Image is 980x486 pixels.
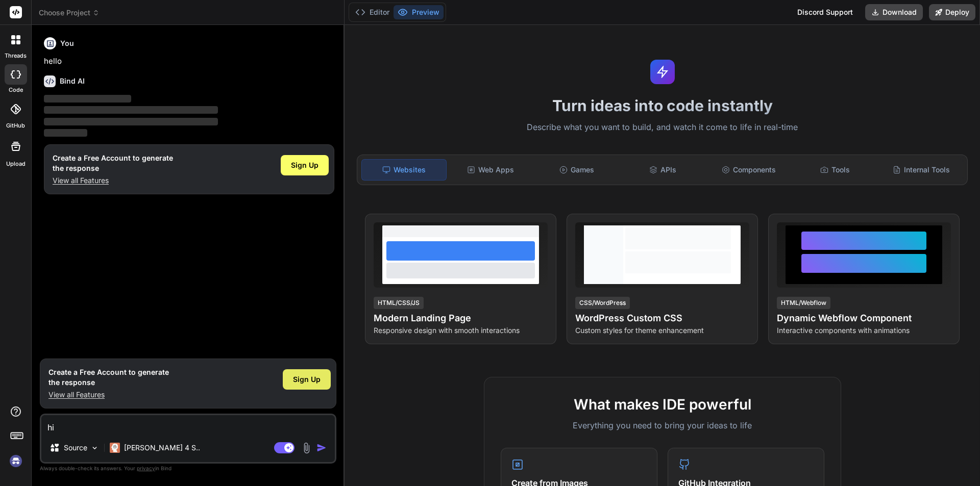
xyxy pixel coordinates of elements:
p: Interactive components with animations [777,325,951,336]
div: APIs [621,159,705,181]
div: Internal Tools [879,159,963,181]
h1: Create a Free Account to generate the response [53,153,173,173]
div: CSS/WordPress [575,297,630,309]
div: HTML/CSS/JS [374,297,424,309]
p: View all Features [53,175,173,186]
p: Responsive design with smooth interactions [374,325,548,336]
span: ‌ [44,106,218,114]
h4: Dynamic Webflow Component [777,311,951,325]
button: Deploy [929,4,975,20]
img: attachment [301,442,312,454]
img: signin [7,452,24,470]
p: Source [64,443,87,453]
textarea: hi [41,415,335,433]
h4: WordPress Custom CSS [575,311,749,325]
div: Tools [793,159,877,181]
span: Sign Up [291,160,318,170]
p: Describe what you want to build, and watch it come to life in real-time [351,121,974,134]
img: icon [316,443,327,453]
span: privacy [137,465,155,471]
span: Sign Up [293,374,321,385]
h4: Modern Landing Page [374,311,548,325]
p: Custom styles for theme enhancement [575,325,749,336]
h6: Bind AI [60,76,85,86]
h1: Turn ideas into code instantly [351,96,974,115]
h1: Create a Free Account to generate the response [48,367,169,388]
div: Components [707,159,791,181]
div: Web Apps [449,159,533,181]
div: Games [535,159,619,181]
h6: You [60,38,74,48]
p: Always double-check its answers. Your in Bind [40,464,336,473]
span: ‌ [44,118,218,125]
label: Upload [6,160,26,168]
label: threads [5,52,27,60]
label: code [9,86,23,94]
div: Discord Support [791,4,859,20]
img: Claude 4 Sonnet [110,443,120,453]
span: Choose Project [39,8,100,18]
label: GitHub [6,121,25,130]
button: Preview [394,5,444,19]
button: Editor [351,5,394,19]
button: Download [865,4,923,20]
p: Everything you need to bring your ideas to life [501,419,824,431]
img: Pick Models [90,444,99,452]
div: HTML/Webflow [777,297,830,309]
div: Websites [361,159,447,181]
p: [PERSON_NAME] 4 S.. [124,443,200,453]
p: hello [44,56,334,67]
span: ‌ [44,129,87,137]
p: View all Features [48,390,169,400]
span: ‌ [44,95,131,103]
h2: What makes IDE powerful [501,394,824,415]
